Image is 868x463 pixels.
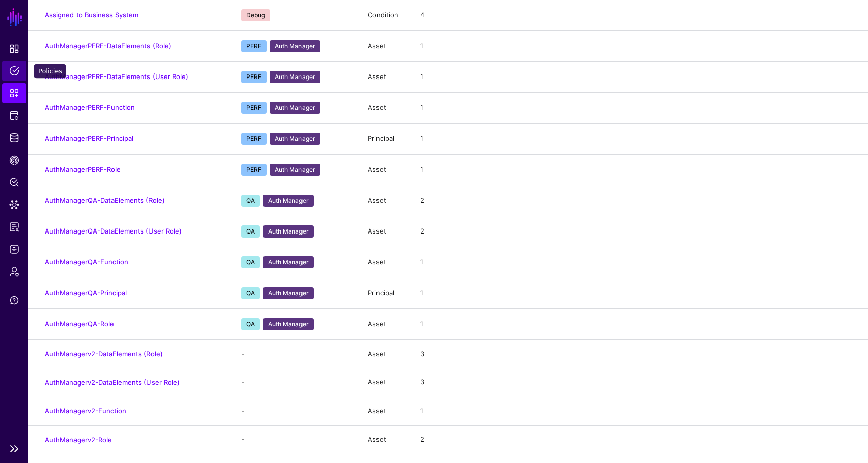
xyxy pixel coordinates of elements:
[231,339,358,368] td: -
[2,195,26,215] a: Data Lens
[270,164,320,176] span: Auth Manager
[9,200,19,210] span: Data Lens
[418,349,426,359] div: 3
[418,103,425,113] div: 1
[358,426,410,454] td: Asset
[263,287,314,299] span: Auth Manager
[45,134,133,142] a: AuthManagerPERF-Principal
[2,239,26,259] a: Logs
[418,134,425,144] div: 1
[358,154,410,185] td: Asset
[358,368,410,397] td: Asset
[241,318,260,330] span: QA
[231,368,358,397] td: -
[358,397,410,426] td: Asset
[45,436,112,444] a: AuthManagerv2-Role
[241,9,270,21] span: Debug
[270,133,320,145] span: Auth Manager
[45,42,171,50] a: AuthManagerPERF-DataElements (Role)
[418,257,425,267] div: 1
[2,38,26,59] a: Dashboard
[45,350,163,358] a: AuthManagerv2-DataElements (Role)
[45,407,126,415] a: AuthManagerv2-Function
[9,88,19,98] span: Snippets
[9,266,19,277] span: Admin
[231,426,358,454] td: -
[45,165,121,173] a: AuthManagerPERF-Role
[2,83,26,103] a: Snippets
[358,308,410,339] td: Asset
[418,226,426,237] div: 2
[358,61,410,92] td: Asset
[241,195,260,207] span: QA
[418,288,425,298] div: 1
[241,102,267,114] span: PERF
[241,133,267,145] span: PERF
[358,123,410,154] td: Principal
[241,40,267,52] span: PERF
[418,10,426,20] div: 4
[418,435,426,445] div: 2
[263,195,314,207] span: Auth Manager
[45,72,188,81] a: AuthManagerPERF-DataElements (User Role)
[2,172,26,192] a: Policy Lens
[418,377,426,388] div: 3
[45,289,127,297] a: AuthManagerQA-Principal
[9,110,19,121] span: Protected Systems
[263,225,314,238] span: Auth Manager
[9,133,19,143] span: Identity Data Fabric
[270,40,320,52] span: Auth Manager
[9,295,19,305] span: Support
[241,287,260,299] span: QA
[418,72,425,82] div: 1
[418,406,425,416] div: 1
[45,11,138,19] a: Assigned to Business System
[358,216,410,247] td: Asset
[263,256,314,268] span: Auth Manager
[241,164,267,176] span: PERF
[9,244,19,254] span: Logs
[418,41,425,51] div: 1
[2,61,26,81] a: Policies
[9,44,19,54] span: Dashboard
[2,261,26,282] a: Admin
[418,319,425,329] div: 1
[358,339,410,368] td: Asset
[263,318,314,330] span: Auth Manager
[358,278,410,308] td: Principal
[2,105,26,126] a: Protected Systems
[45,378,180,387] a: AuthManagerv2-DataElements (User Role)
[241,256,260,268] span: QA
[45,258,128,266] a: AuthManagerQA-Function
[45,103,135,111] a: AuthManagerPERF-Function
[418,165,425,175] div: 1
[9,66,19,76] span: Policies
[2,128,26,148] a: Identity Data Fabric
[2,217,26,237] a: Reports
[45,320,114,328] a: AuthManagerQA-Role
[2,150,26,170] a: CAEP Hub
[358,185,410,216] td: Asset
[9,177,19,187] span: Policy Lens
[9,222,19,232] span: Reports
[34,64,66,79] div: Policies
[45,227,182,235] a: AuthManagerQA-DataElements (User Role)
[358,92,410,123] td: Asset
[241,225,260,238] span: QA
[6,6,23,28] a: SGNL
[358,247,410,278] td: Asset
[418,196,426,206] div: 2
[9,155,19,165] span: CAEP Hub
[270,71,320,83] span: Auth Manager
[270,102,320,114] span: Auth Manager
[358,30,410,61] td: Asset
[45,196,165,204] a: AuthManagerQA-DataElements (Role)
[241,71,267,83] span: PERF
[231,397,358,426] td: -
